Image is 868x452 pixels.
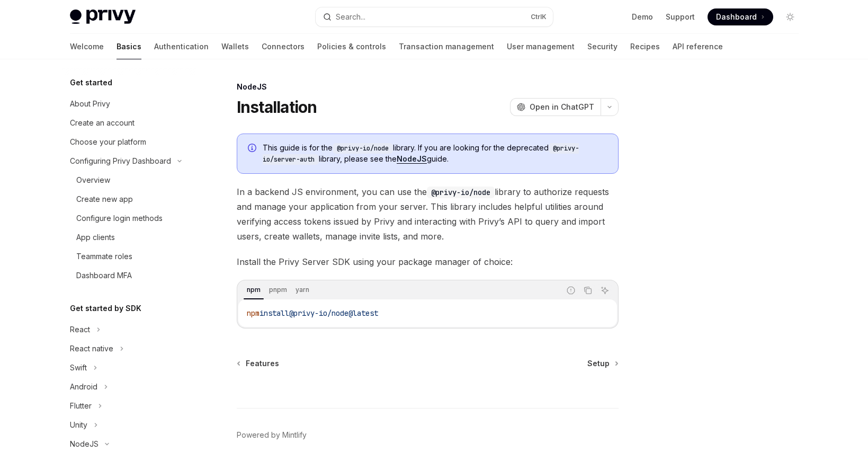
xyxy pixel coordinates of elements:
[530,102,594,112] span: Open in ChatGPT
[61,228,197,247] a: App clients
[427,187,495,198] code: @privy-io/node
[76,212,163,225] div: Configure login methods
[61,320,197,339] button: Toggle React section
[666,12,695,22] a: Support
[61,339,197,358] button: Toggle React native section
[117,34,141,59] a: Basics
[262,34,305,59] a: Connectors
[61,247,197,266] a: Teammate roles
[70,117,135,129] div: Create an account
[248,144,258,154] svg: Info
[246,358,279,369] span: Features
[263,143,579,165] code: @privy-io/server-auth
[237,82,619,92] div: NodeJS
[70,302,141,315] h5: Get started by SDK
[237,184,619,244] span: In a backend JS environment, you can use the library to authorize requests and manage your applic...
[70,155,171,167] div: Configuring Privy Dashboard
[316,7,553,26] button: Open search
[76,231,115,244] div: App clients
[289,308,378,318] span: @privy-io/node@latest
[61,396,197,415] button: Toggle Flutter section
[61,94,197,113] a: About Privy
[70,438,99,450] div: NodeJS
[259,308,289,318] span: install
[531,13,547,21] span: Ctrl K
[61,377,197,396] button: Toggle Android section
[237,430,307,440] a: Powered by Mintlify
[61,266,197,285] a: Dashboard MFA
[263,143,607,165] span: This guide is for the library. If you are looking for the deprecated library, please see the guide.
[716,12,757,22] span: Dashboard
[61,171,197,190] a: Overview
[70,323,90,336] div: React
[581,283,595,297] button: Copy the contents from the code block
[70,34,104,59] a: Welcome
[221,34,249,59] a: Wallets
[61,132,197,152] a: Choose your platform
[333,143,393,154] code: @privy-io/node
[244,283,264,296] div: npm
[70,361,87,374] div: Swift
[238,358,279,369] a: Features
[632,12,653,22] a: Demo
[154,34,209,59] a: Authentication
[70,98,110,110] div: About Privy
[630,34,660,59] a: Recipes
[673,34,723,59] a: API reference
[598,283,612,297] button: Ask AI
[782,8,799,25] button: Toggle dark mode
[76,250,132,263] div: Teammate roles
[399,34,494,59] a: Transaction management
[587,358,618,369] a: Setup
[70,76,112,89] h5: Get started
[510,98,601,116] button: Open in ChatGPT
[61,209,197,228] a: Configure login methods
[237,254,619,269] span: Install the Privy Server SDK using your package manager of choice:
[76,193,133,206] div: Create new app
[397,154,427,164] a: NodeJS
[70,400,92,412] div: Flutter
[266,283,290,296] div: pnpm
[70,419,87,431] div: Unity
[70,342,113,355] div: React native
[76,174,110,187] div: Overview
[317,34,386,59] a: Policies & controls
[708,8,773,25] a: Dashboard
[507,34,575,59] a: User management
[61,190,197,209] a: Create new app
[76,269,132,282] div: Dashboard MFA
[292,283,312,296] div: yarn
[61,113,197,132] a: Create an account
[70,10,136,24] img: light logo
[61,415,197,435] button: Toggle Unity section
[247,308,259,318] span: npm
[564,283,578,297] button: Report incorrect code
[336,11,365,23] div: Search...
[61,152,197,171] button: Toggle Configuring Privy Dashboard section
[587,34,618,59] a: Security
[70,136,146,148] div: Choose your platform
[70,380,97,393] div: Android
[587,358,610,369] span: Setup
[237,98,317,117] h1: Installation
[61,358,197,377] button: Toggle Swift section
